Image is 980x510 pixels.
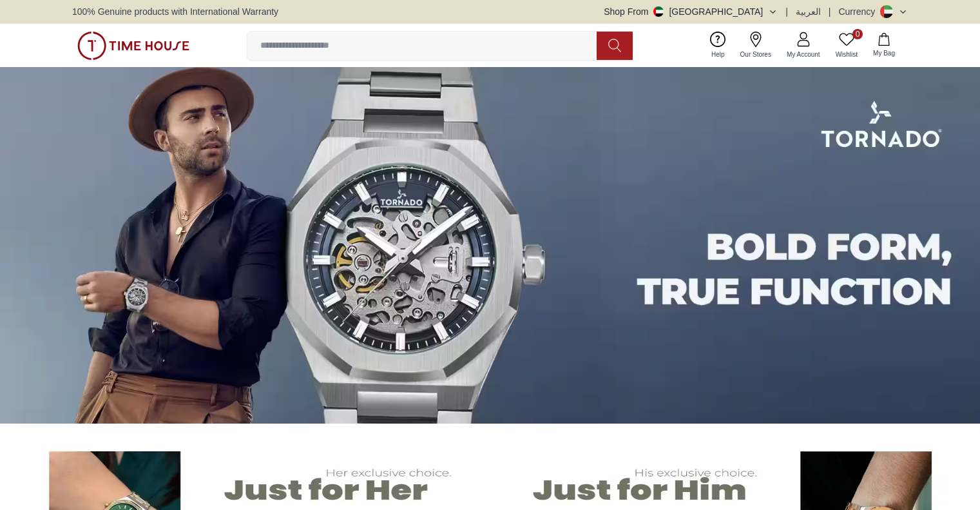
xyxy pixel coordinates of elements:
[852,29,863,39] span: 0
[785,5,788,18] span: |
[706,50,730,59] span: Help
[733,29,779,62] a: Our Stores
[868,48,900,58] span: My Bag
[77,32,189,60] img: ...
[829,5,831,18] span: |
[828,29,865,62] a: 0Wishlist
[838,5,880,18] div: Currency
[653,6,664,17] img: United Arab Emirates
[831,50,863,59] span: Wishlist
[735,50,776,59] span: Our Stores
[704,29,733,62] a: Help
[604,5,778,18] button: Shop From[GEOGRAPHIC_DATA]
[782,50,825,59] span: My Account
[796,5,821,18] button: العربية
[72,5,278,18] span: 100% Genuine products with International Warranty
[865,30,903,61] button: My Bag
